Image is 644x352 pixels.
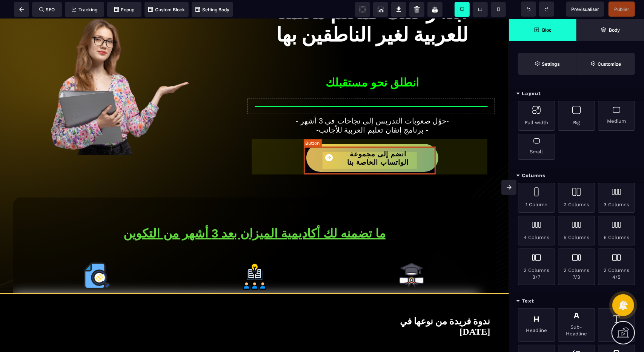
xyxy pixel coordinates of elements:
div: 1 Column [518,183,555,213]
img: 0da1cb78f4e65854c5ff9a89100b9b3b_5227551.png [397,241,427,271]
span: Tracking [72,7,97,12]
h1: ما تضمنه لك أكاديمية الميزان بعد 3 أشهر من التكوين [13,204,496,225]
div: Columns [509,169,644,183]
h2: انطلق نحو مستقبلك [255,53,490,87]
span: Custom Block [148,7,185,12]
div: Layout [509,87,644,101]
div: 3 Columns [598,183,635,213]
div: Full width [518,101,555,131]
span: Open Layer Manager [576,19,644,41]
div: 2 Columns 3/7 [518,249,555,285]
div: 2 Columns 4/5 [598,249,635,285]
img: 3c637a6759758237e7d2a483c358473f_8208962.png [82,241,112,271]
strong: Settings [542,61,560,67]
span: Open Blocks [509,19,576,41]
strong: Customize [598,61,621,67]
span: Screenshot [373,2,388,17]
span: Settings [518,53,576,75]
span: View components [355,2,370,17]
span: Open Style Manager [576,53,635,75]
div: Text [509,294,644,308]
span: Popup [114,7,135,12]
div: 2 Columns 7/3 [558,249,595,285]
span: Publier [614,6,629,12]
div: Medium [598,101,635,131]
div: 4 Columns [518,216,555,245]
div: Big [558,101,595,131]
div: 5 Columns [558,216,595,245]
span: SEO [39,7,55,12]
div: Small [518,134,555,160]
span: Preview [566,2,604,17]
button: انضم إلى مجموعة الواتساب الخاصة بنا [306,125,438,153]
text: - حوّل صعوبات التدريس إلى نجاحات في 3 أشهر- -برنامج إتقان تعليم العربية للأجانب - [255,96,490,117]
div: 6 Columns [598,216,635,245]
div: Headline [518,308,555,342]
span: Previsualiser [571,6,599,12]
img: 72037449c55721024a68e8b92d16caff_18024877.png [240,241,270,271]
h2: ندوة فريدة من نوعها في [DATE] [19,293,490,322]
strong: Body [609,27,620,33]
div: 2 Columns [558,183,595,213]
div: Sub-Headline [558,308,595,342]
div: Text [598,308,635,342]
strong: Bloc [542,27,552,33]
span: Setting Body [195,7,229,12]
